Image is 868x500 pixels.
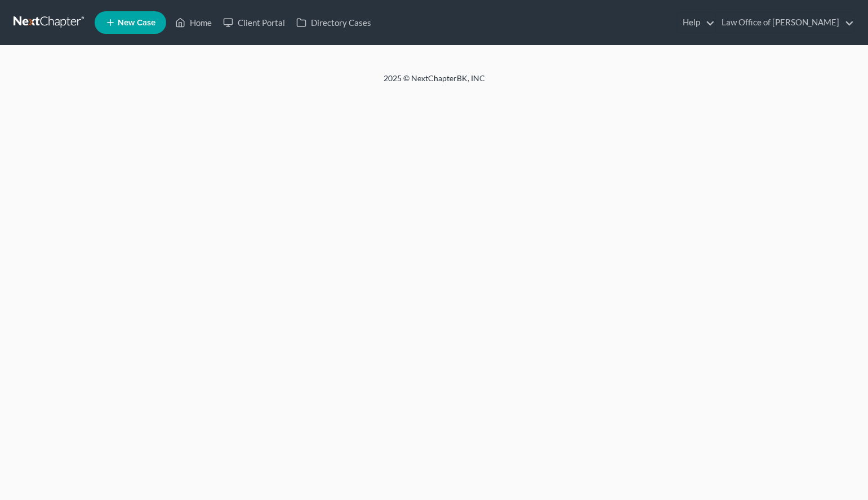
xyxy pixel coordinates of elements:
a: Help [677,12,715,33]
new-legal-case-button: New Case [95,11,166,34]
a: Law Office of [PERSON_NAME] [716,12,854,33]
div: 2025 © NextChapterBK, INC [113,73,755,93]
a: Home [170,12,217,33]
a: Client Portal [217,12,291,33]
a: Directory Cases [291,12,377,33]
